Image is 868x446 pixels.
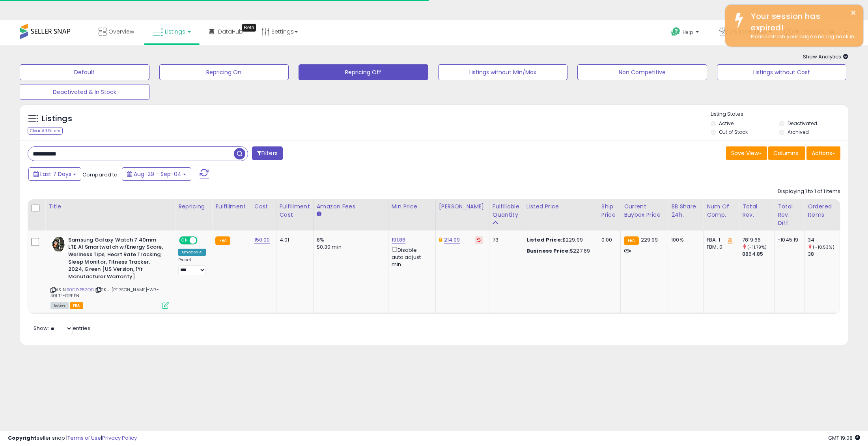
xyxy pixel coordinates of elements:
[713,20,778,45] a: Z's Essentials
[20,64,149,80] button: Default
[392,236,406,244] a: 191.86
[82,171,119,178] span: Compared to:
[745,33,857,41] div: Please refresh your page and log back in
[242,24,256,32] div: Tooltip anchor
[778,188,840,195] div: Displaying 1 to 1 of 1 items
[707,236,733,244] div: FBA: 1
[70,302,83,309] span: FBA
[317,236,382,244] div: 8%
[813,244,834,250] small: (-10.53%)
[671,27,681,37] i: Get Help
[50,236,66,252] img: 414u6mCC97L._SL40_.jpg
[178,257,206,275] div: Preset:
[711,111,848,118] p: Listing States:
[28,167,81,181] button: Last 7 Days
[745,11,857,33] div: Your session has expired!
[641,236,658,244] span: 229.99
[28,127,63,135] div: Clear All Filters
[707,244,733,251] div: FBM: 0
[624,236,638,245] small: FBA
[317,202,385,211] div: Amazon Fees
[159,64,289,80] button: Repricing On
[778,202,801,227] div: Total Rev. Diff.
[773,149,798,157] span: Columns
[601,236,614,244] div: 0.00
[254,202,273,211] div: Cost
[218,28,243,36] span: DataHub
[806,146,840,160] button: Actions
[122,167,191,181] button: Aug-29 - Sep-04
[42,113,72,124] h5: Listings
[477,238,481,242] i: Revert to store-level Dynamic Max Price
[165,28,185,36] span: Listings
[256,20,304,43] a: Settings
[134,170,181,178] span: Aug-29 - Sep-04
[808,251,840,258] div: 38
[768,146,805,160] button: Columns
[254,236,270,244] a: 150.00
[196,237,209,244] span: OFF
[778,236,798,244] div: -1045.19
[808,202,836,219] div: Ordered Items
[20,84,149,100] button: Deactivated & In Stock
[665,21,707,45] a: Help
[392,202,432,211] div: Min Price
[439,202,486,211] div: [PERSON_NAME]
[719,120,734,127] label: Active
[178,202,209,211] div: Repricing
[577,64,707,80] button: Non Competitive
[803,53,848,60] span: Show Analytics
[808,236,840,244] div: 34
[147,20,197,43] a: Listings
[788,120,817,127] label: Deactivated
[108,28,134,36] span: Overview
[439,237,442,242] i: This overrides the store level Dynamic Max Price for this listing
[438,64,568,80] button: Listings without Min/Max
[392,245,429,268] div: Disable auto adjust min
[50,302,69,309] span: All listings currently available for purchase on Amazon
[526,247,570,255] b: Business Price:
[671,236,697,244] div: 100%
[203,20,249,43] a: DataHub
[93,20,140,43] a: Overview
[707,202,735,219] div: Num of Comp.
[493,236,517,244] div: 73
[747,244,767,250] small: (-11.79%)
[601,202,617,219] div: Ship Price
[68,236,164,282] b: Samsung Galaxy Watch 7 40mm LTE AI Smartwatch w/Energy Score, Wellness Tips, Heart Rate Tracking,...
[299,64,428,80] button: Repricing Off
[34,324,90,332] span: Show: entries
[178,249,206,256] div: Amazon AI
[788,129,809,135] label: Archived
[215,236,230,245] small: FBA
[742,251,774,258] div: 8864.85
[49,202,172,211] div: Title
[180,237,190,244] span: ON
[280,202,310,219] div: Fulfillment Cost
[67,287,93,293] a: B0D1YP5ZQB
[526,236,562,244] b: Listed Price:
[624,202,665,219] div: Current Buybox Price
[742,202,771,219] div: Total Rev.
[317,211,321,218] small: Amazon Fees.
[40,170,71,178] span: Last 7 Days
[526,247,592,255] div: $227.69
[717,64,847,80] button: Listings without Cost
[50,236,169,308] div: ASIN:
[317,244,382,251] div: $0.30 min
[671,202,700,219] div: BB Share 24h.
[252,146,283,160] button: Filters
[719,129,748,135] label: Out of Stock
[493,202,520,219] div: Fulfillable Quantity
[742,236,774,244] div: 7819.66
[526,202,595,211] div: Listed Price
[215,202,247,211] div: Fulfillment
[526,236,592,244] div: $229.99
[726,146,767,160] button: Save View
[444,236,460,244] a: 214.99
[683,29,693,36] span: Help
[50,287,159,298] span: | SKU: [PERSON_NAME]-W7-40LTE-GREEN
[280,236,307,244] div: 4.01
